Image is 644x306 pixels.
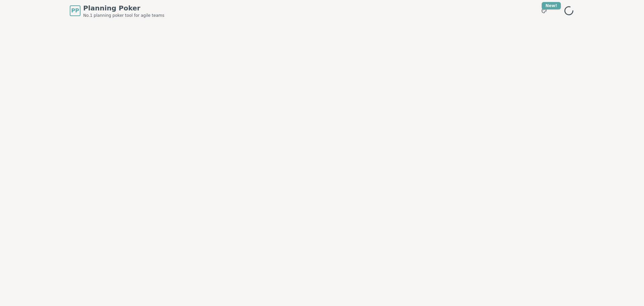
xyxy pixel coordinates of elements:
button: New! [538,5,550,17]
span: No.1 planning poker tool for agile teams [83,13,164,18]
div: New! [542,2,561,9]
span: Planning Poker [83,3,164,13]
span: PP [71,7,79,15]
a: PPPlanning PokerNo.1 planning poker tool for agile teams [70,3,164,18]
